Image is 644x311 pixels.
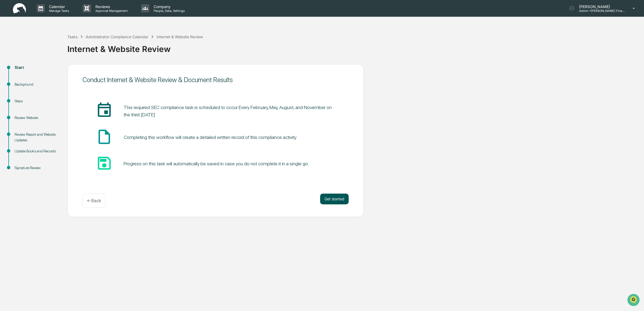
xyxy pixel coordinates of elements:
span: Preclearance [11,68,35,73]
div: Update Books and Records [15,148,59,154]
span: Attestations [44,68,67,73]
p: Admin • [PERSON_NAME] Financial [575,9,625,13]
p: People, Data, Settings [149,9,188,13]
div: 🖐️ [5,68,10,73]
p: How can we help? [5,11,98,20]
div: We're available if you need us! [18,47,68,51]
span: insert_drive_file_icon [96,128,113,145]
button: Start new chat [92,43,98,49]
a: 🖐️Preclearance [3,66,37,75]
iframe: Open customer support [627,293,641,308]
div: Progress on this task will automatically be saved in case you do not complete it in a single go. [124,161,309,166]
div: Start new chat [18,41,88,47]
p: Reviews [91,4,130,9]
img: 1746055101610-c473b297-6a78-478c-a979-82029cc54cd1 [5,41,15,51]
p: Company [149,4,188,9]
span: save_icon [96,155,113,172]
p: [PERSON_NAME] [575,4,625,9]
div: Tasks [67,34,78,39]
div: Start [15,65,59,71]
p: Calendar [45,4,72,9]
div: 🗄️ [39,68,43,73]
img: logo [13,3,26,14]
div: Review Website [15,115,59,121]
p: Approval Management [91,9,130,13]
button: Get started [320,194,349,204]
a: 🗄️Attestations [37,66,69,75]
div: Internet & Website Review [157,34,203,39]
div: Steps [15,98,59,104]
input: Clear [14,25,89,30]
a: 🔎Data Lookup [3,76,36,86]
div: Signature Review [15,165,59,171]
div: Internet & Website Review [67,40,641,54]
span: Pylon [54,91,65,95]
div: Review Report and Website Updates [15,132,59,143]
div: Conduct Internet & Website Review & Document Results [82,76,349,84]
span: insert_invitation_icon [96,102,113,119]
div: Administrator Compliance Calendar [86,34,148,39]
a: Powered byPylon [38,91,65,95]
p: Manage Tasks [45,9,72,13]
p: ← Back [87,198,101,203]
div: 🔎 [5,79,10,83]
span: Data Lookup [11,78,34,83]
pre: This required SEC compliance task is scheduled to occur Every February, May, August, and November... [124,104,335,118]
div: Completing this workflow will create a detailed written record of this compliance activity [124,134,296,140]
div: Background [15,82,59,87]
